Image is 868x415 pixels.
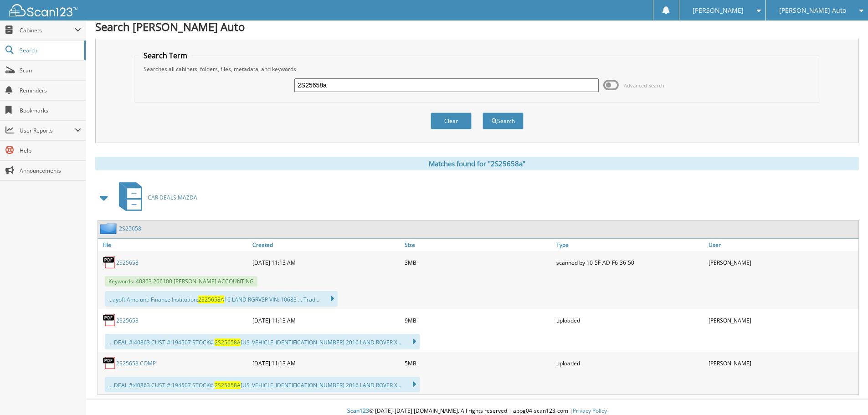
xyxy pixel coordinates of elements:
h1: Search [PERSON_NAME] Auto [95,19,859,34]
span: Keywords: 40863 266100 [PERSON_NAME] ACCOUNTING [105,276,257,287]
div: uploaded [554,354,706,372]
span: 2S25658A [215,381,241,389]
a: 2S25658 COMP [116,359,156,367]
img: scan123-logo-white.svg [9,4,77,16]
div: ... DEAL #:40863 CUST #:194507 STOCK#: [US_VEHICLE_IDENTIFICATION_NUMBER] 2016 LAND ROVER X... [105,377,420,392]
div: ... DEAL #:40863 CUST #:194507 STOCK#: [US_VEHICLE_IDENTIFICATION_NUMBER] 2016 LAND ROVER X... [105,334,420,349]
span: User Reports [20,127,75,134]
div: [PERSON_NAME] [706,311,858,329]
div: [DATE] 11:13 AM [250,253,402,272]
iframe: Chat Widget [822,371,868,415]
span: Cabinets [20,26,75,34]
div: Matches found for "2S25658a" [95,157,859,170]
span: Bookmarks [20,107,81,114]
button: Search [483,113,524,129]
img: PDF.png [103,256,116,269]
span: Reminders [20,87,81,94]
span: CAR DEALS MAZDA [148,194,197,201]
span: [PERSON_NAME] [693,8,744,13]
span: Announcements [20,167,81,174]
a: Size [402,239,555,251]
div: uploaded [554,311,706,329]
img: folder2.png [100,223,119,234]
a: Privacy Policy [573,407,607,415]
a: User [706,239,858,251]
div: 5MB [402,354,555,372]
a: 2S25658 [119,225,141,232]
span: 2S25658A [198,296,224,303]
a: 2S25658 [116,259,139,266]
div: Searches all cabinets, folders, files, metadata, and keywords [139,65,815,73]
div: ...ayoft Amo unt: Finance Institution: 16 LAND RGRVSP VIN: 10683 ... Trad... [105,291,338,307]
div: [PERSON_NAME] [706,253,858,272]
div: [DATE] 11:13 AM [250,354,402,372]
legend: Search Term [139,51,192,61]
a: 2S25658 [116,317,139,324]
img: PDF.png [103,313,116,327]
span: Search [20,46,80,54]
div: scanned by 10-5F-AD-F6-36-50 [554,253,706,272]
div: 9MB [402,311,555,329]
div: [PERSON_NAME] [706,354,858,372]
span: Scan [20,67,81,74]
a: File [98,239,250,251]
span: Help [20,147,81,154]
a: CAR DEALS MAZDA [113,179,197,215]
img: PDF.png [103,356,116,370]
div: 3MB [402,253,555,272]
button: Clear [431,113,472,129]
div: [DATE] 11:13 AM [250,311,402,329]
a: Type [554,239,706,251]
span: Advanced Search [624,82,664,89]
span: 2S25658A [215,338,241,346]
a: Created [250,239,402,251]
span: Scan123 [347,407,369,415]
span: [PERSON_NAME] Auto [779,8,846,13]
